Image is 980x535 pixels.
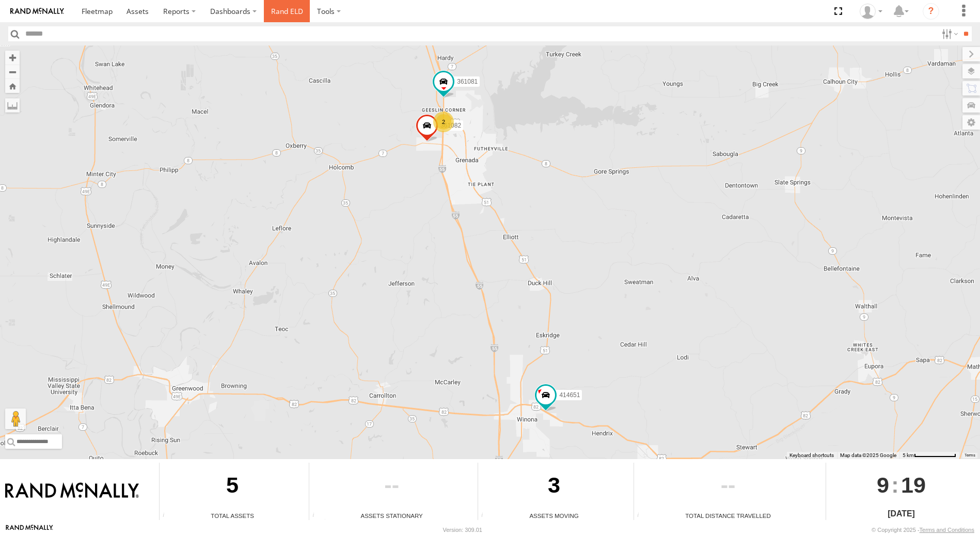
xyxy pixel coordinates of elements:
button: Zoom out [5,65,20,79]
div: Total Assets [160,511,305,520]
button: Keyboard shortcuts [789,452,834,459]
div: 3 [478,463,630,511]
div: Total number of assets current stationary. [309,512,325,520]
button: Drag Pegman onto the map to open Street View [5,408,26,429]
span: 361081 [457,77,478,85]
div: : [826,463,976,507]
button: Zoom Home [5,79,20,93]
div: Gene Roberts [856,4,886,19]
span: 414651 [559,391,580,399]
i: ? [923,3,939,20]
div: Assets Stationary [309,511,474,520]
img: Rand McNally [5,482,139,500]
div: Total number of assets current in transit. [478,512,494,520]
button: Map Scale: 5 km per 78 pixels [899,452,959,459]
a: Terms and Conditions [920,527,974,533]
label: Measure [5,98,20,113]
span: Map data ©2025 Google [840,452,896,458]
span: 9 [877,463,889,507]
div: 2 [433,112,454,132]
label: Search Filter Options [938,26,960,41]
div: Assets Moving [478,511,630,520]
button: Zoom in [5,51,20,65]
div: Total number of Enabled Assets [160,512,175,520]
div: Version: 309.01 [443,527,482,533]
span: 19 [901,463,926,507]
div: © Copyright 2025 - [872,527,974,533]
a: Terms (opens in new tab) [965,453,975,457]
div: [DATE] [826,508,976,520]
div: Total Distance Travelled [634,511,822,520]
img: rand-logo.svg [10,8,64,15]
span: 5 km [903,452,914,458]
label: Map Settings [962,115,980,130]
a: Visit our Website [6,525,53,535]
div: Total distance travelled by all assets within specified date range and applied filters [634,512,650,520]
div: 5 [160,463,305,511]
